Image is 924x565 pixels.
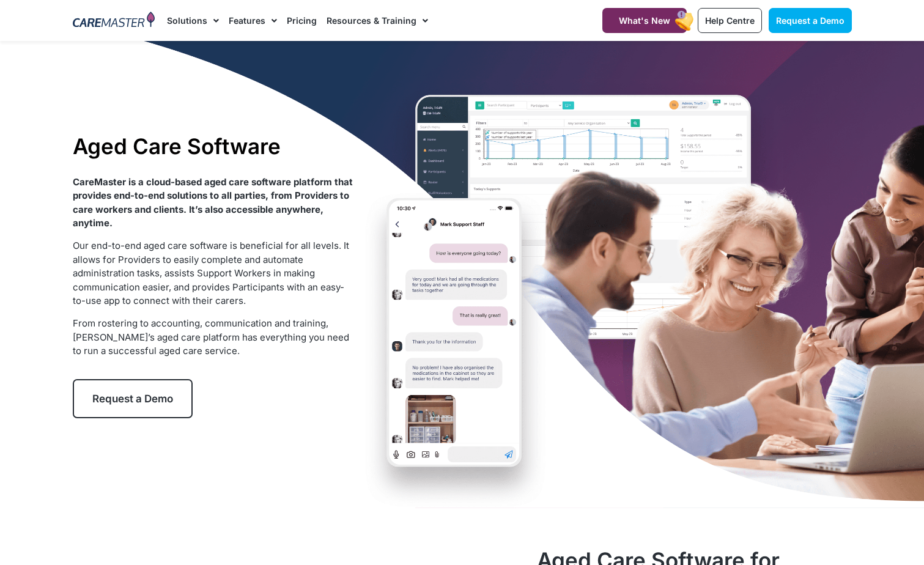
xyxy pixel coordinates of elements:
[602,8,687,33] a: What's New
[73,317,349,356] span: From rostering to accounting, communication and training, [PERSON_NAME]’s aged care platform has ...
[769,8,852,33] a: Request a Demo
[73,133,353,159] h1: Aged Care Software
[73,240,349,306] span: Our end-to-end aged care software is beneficial for all levels. It allows for Providers to easily...
[698,8,762,33] a: Help Centre
[776,15,845,26] span: Request a Demo
[705,15,755,26] span: Help Centre
[92,393,173,405] span: Request a Demo
[619,15,670,26] span: What's New
[73,12,155,30] img: CareMaster Logo
[73,379,193,418] a: Request a Demo
[73,176,353,229] strong: CareMaster is a cloud-based aged care software platform that provides end-to-end solutions to all...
